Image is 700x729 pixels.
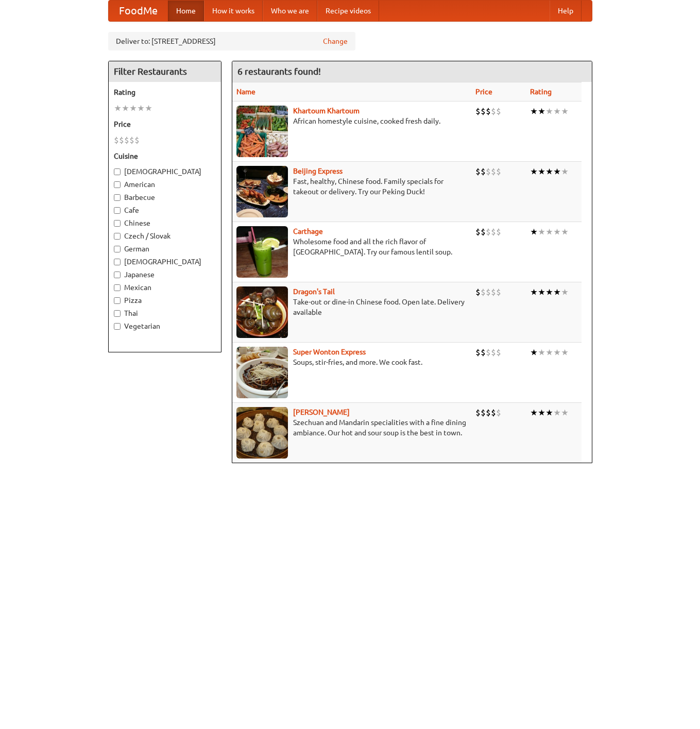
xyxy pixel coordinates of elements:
input: Cafe [114,207,121,214]
li: $ [496,407,501,418]
li: $ [481,226,486,238]
img: superwonton.jpg [236,347,288,398]
li: $ [491,106,496,117]
li: $ [481,347,486,358]
input: [DEMOGRAPHIC_DATA] [114,259,121,265]
li: ★ [561,166,569,177]
input: Mexican [114,284,121,291]
li: ★ [545,347,553,358]
li: $ [481,407,486,418]
li: $ [486,106,491,117]
h5: Rating [114,87,216,97]
li: $ [486,166,491,177]
p: Take-out or dine-in Chinese food. Open late. Delivery available [236,297,467,317]
li: ★ [553,226,561,238]
li: $ [486,407,491,418]
li: ★ [538,347,545,358]
label: Czech / Slovak [114,231,216,241]
img: khartoum.jpg [236,106,288,157]
input: American [114,181,121,188]
img: shandong.jpg [236,407,288,459]
label: Barbecue [114,192,216,202]
a: Super Wonton Express [293,348,366,356]
p: Szechuan and Mandarin specialities with a fine dining ambiance. Our hot and sour soup is the best... [236,417,467,438]
li: ★ [530,286,538,298]
li: $ [119,134,124,146]
li: ★ [129,103,137,114]
p: African homestyle cuisine, cooked fresh daily. [236,116,467,126]
li: ★ [530,226,538,238]
li: ★ [530,106,538,117]
li: $ [496,226,501,238]
li: ★ [538,106,545,117]
li: $ [114,134,119,146]
a: Beijing Express [293,167,343,175]
li: ★ [561,286,569,298]
input: German [114,246,121,252]
div: Deliver to: [STREET_ADDRESS] [108,32,355,50]
a: [PERSON_NAME] [293,408,350,416]
h5: Price [114,119,216,129]
label: Mexican [114,282,216,293]
li: ★ [545,106,553,117]
li: ★ [553,407,561,418]
li: ★ [538,166,545,177]
li: ★ [561,407,569,418]
li: $ [496,286,501,298]
a: FoodMe [109,1,168,21]
li: ★ [553,166,561,177]
input: Vegetarian [114,323,121,330]
li: $ [491,407,496,418]
li: $ [475,106,481,117]
li: ★ [530,407,538,418]
input: Chinese [114,220,121,227]
input: Czech / Slovak [114,233,121,240]
li: ★ [545,407,553,418]
li: ★ [545,286,553,298]
input: Japanese [114,272,121,278]
li: $ [496,166,501,177]
img: beijing.jpg [236,166,288,217]
label: American [114,179,216,190]
li: ★ [545,226,553,238]
li: $ [134,134,140,146]
h5: Cuisine [114,151,216,161]
a: Rating [530,88,552,96]
a: Khartoum Khartoum [293,107,360,115]
li: ★ [530,166,538,177]
a: Dragon's Tail [293,287,335,296]
li: ★ [145,103,152,114]
li: $ [486,286,491,298]
li: $ [491,286,496,298]
li: $ [481,166,486,177]
li: ★ [545,166,553,177]
a: Recipe videos [317,1,379,21]
h4: Filter Restaurants [109,61,221,82]
li: $ [491,347,496,358]
li: $ [496,106,501,117]
img: dragon.jpg [236,286,288,338]
li: $ [475,166,481,177]
li: $ [486,347,491,358]
li: ★ [538,407,545,418]
a: Carthage [293,227,323,235]
a: Name [236,88,255,96]
li: $ [481,106,486,117]
li: ★ [561,226,569,238]
a: Home [168,1,204,21]
label: German [114,244,216,254]
label: Cafe [114,205,216,215]
li: ★ [561,347,569,358]
li: ★ [530,347,538,358]
li: $ [475,226,481,238]
li: $ [491,226,496,238]
img: carthage.jpg [236,226,288,278]
input: Barbecue [114,194,121,201]
input: [DEMOGRAPHIC_DATA] [114,168,121,175]
li: ★ [553,106,561,117]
